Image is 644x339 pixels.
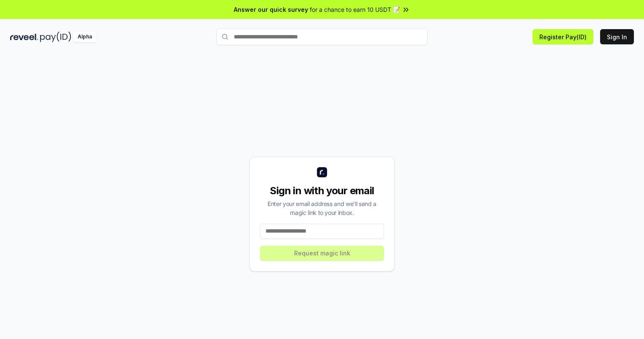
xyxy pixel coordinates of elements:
div: Alpha [73,32,97,42]
img: logo_small [317,167,327,177]
button: Sign In [600,29,634,44]
button: Register Pay(ID) [533,29,593,44]
span: for a chance to earn 10 USDT 📝 [310,5,400,14]
img: pay_id [40,32,71,42]
div: Sign in with your email [260,184,384,198]
img: reveel_dark [10,32,38,42]
span: Answer our quick survey [234,5,308,14]
div: Enter your email address and we’ll send a magic link to your inbox. [260,199,384,217]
